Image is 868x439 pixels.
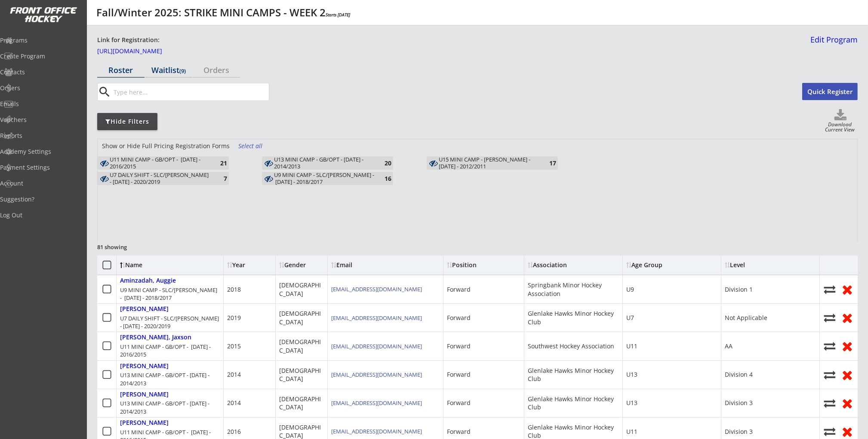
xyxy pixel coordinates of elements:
div: 2019 [227,314,241,322]
div: U7 DAILY SHIFT - SLC/[PERSON_NAME] - [DATE] - 2020/2019 [120,314,220,330]
div: Glenlake Hawks Minor Hockey Club [528,395,619,412]
div: Glenlake Hawks Minor Hockey Club [528,366,619,383]
div: [PERSON_NAME] [120,419,169,427]
font: (9) [179,67,186,75]
a: Edit Program [807,36,858,51]
button: Remove from roster (no refund) [840,396,854,410]
div: U11 [626,427,637,436]
div: Email [331,262,409,268]
div: U7 [626,314,634,322]
div: U11 MINI CAMP - GB/OPT - OCT 14, 15 - 2016/2015 [110,156,210,170]
div: U7 DAILY SHIFT - SLC/FRANK - OCT 16/17 - 2020/2019 [110,172,210,185]
a: [EMAIL_ADDRESS][DOMAIN_NAME] [331,399,422,407]
input: Type here... [112,83,269,101]
div: Waitlist [145,66,192,74]
a: [EMAIL_ADDRESS][DOMAIN_NAME] [331,371,422,378]
div: Division 3 [725,399,753,407]
div: Show or Hide Full Pricing Registration Forms [98,142,234,150]
div: U13 [626,399,637,407]
div: 81 showing [97,243,159,251]
div: Southwest Hockey Association [528,342,614,351]
a: [EMAIL_ADDRESS][DOMAIN_NAME] [331,427,422,435]
button: Move player [823,284,836,295]
a: [EMAIL_ADDRESS][DOMAIN_NAME] [331,285,422,293]
div: [PERSON_NAME], Jaxson [120,334,191,341]
a: [EMAIL_ADDRESS][DOMAIN_NAME] [331,314,422,322]
div: 20 [374,160,391,166]
div: U7 DAILY SHIFT - SLC/[PERSON_NAME] - [DATE] - 2020/2019 [110,172,210,185]
button: search [98,85,112,99]
em: Starts [DATE] [326,12,350,18]
div: Division 1 [725,285,753,294]
div: 21 [210,160,227,166]
div: U9 MINI CAMP - SLC/[PERSON_NAME] - [DATE] - 2018/2017 [274,172,374,185]
div: U11 [626,342,637,351]
div: [DEMOGRAPHIC_DATA] [279,338,324,354]
div: Forward [447,399,471,407]
div: 2018 [227,285,241,294]
div: Hide Filters [97,117,157,126]
div: 17 [539,160,556,166]
div: 2015 [227,342,241,351]
div: Glenlake Hawks Minor Hockey Club [528,309,619,326]
div: U13 MINI CAMP - GB/OPT - [DATE] - 2014/2013 [120,371,220,387]
div: [PERSON_NAME] [120,391,169,398]
button: Click to download full roster. Your browser settings may try to block it, check your security set... [823,109,858,122]
div: U9 MINI CAMP - SLC/FRANK - OCT 16, 17 - 2018/2017 [274,172,374,185]
div: U15 MINI CAMP - [PERSON_NAME] - [DATE] - 2012/2011 [439,156,539,170]
div: Gender [279,262,324,268]
button: Move player [823,397,836,409]
div: U13 MINI CAMP - GB/OPT - OCT 14/15 - 2014/2013 [274,156,374,170]
div: Forward [447,427,471,436]
div: U9 MINI CAMP - SLC/[PERSON_NAME] - [DATE] - 2018/2017 [120,286,220,302]
div: U11 MINI CAMP - GB/OPT - [DATE] - 2016/2015 [110,156,210,170]
div: 2014 [227,370,241,379]
div: Fall/Winter 2025: STRIKE MINI CAMPS - WEEK 2 [96,7,350,18]
div: 2014 [227,399,241,407]
div: Select all [238,142,270,150]
div: Not Applicable [725,314,767,322]
div: U13 MINI CAMP - GB/OPT - [DATE] - 2014/2013 [274,156,374,170]
div: 7 [210,175,227,182]
div: [PERSON_NAME] [120,305,169,313]
div: Forward [447,314,471,322]
a: [EMAIL_ADDRESS][DOMAIN_NAME] [331,342,422,350]
div: Association [528,262,567,268]
div: [DEMOGRAPHIC_DATA] [279,281,324,298]
div: Name [120,262,190,268]
div: Position [447,262,521,268]
div: Link for Registration: [97,36,161,45]
a: [URL][DOMAIN_NAME] [97,48,183,58]
div: Level [725,262,745,268]
div: AA [725,342,733,351]
button: Move player [823,340,836,352]
div: U13 MINI CAMP - GB/OPT - [DATE] - 2014/2013 [120,399,220,415]
div: Forward [447,285,471,294]
div: Forward [447,370,471,379]
button: Remove from roster (no refund) [840,311,854,324]
div: Forward [447,342,471,351]
img: FOH%20White%20Logo%20Transparent.png [9,7,77,23]
div: Aminzadah, Auggie [120,277,176,284]
button: Quick Register [802,83,858,100]
button: Move player [823,426,836,437]
div: U15 MINI CAMP - ROSE KOHN - OCT 17 - 2012/2011 [439,156,539,170]
div: U9 [626,285,634,294]
div: [DEMOGRAPHIC_DATA] [279,366,324,383]
div: 16 [374,175,391,182]
div: Orders [193,66,240,74]
div: [DEMOGRAPHIC_DATA] [279,309,324,326]
button: Remove from roster (no refund) [840,339,854,353]
div: Age Group [626,262,662,268]
div: Year [227,262,272,268]
div: Download Current View [822,122,858,134]
button: Remove from roster (no refund) [840,283,854,296]
div: U11 MINI CAMP - GB/OPT - [DATE] - 2016/2015 [120,343,220,358]
button: Remove from roster (no refund) [840,368,854,381]
div: U13 [626,370,637,379]
button: Remove from roster (no refund) [840,425,854,438]
div: Division 4 [725,370,753,379]
div: 2016 [227,427,241,436]
div: [DEMOGRAPHIC_DATA] [279,395,324,412]
div: Roster [97,66,145,74]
